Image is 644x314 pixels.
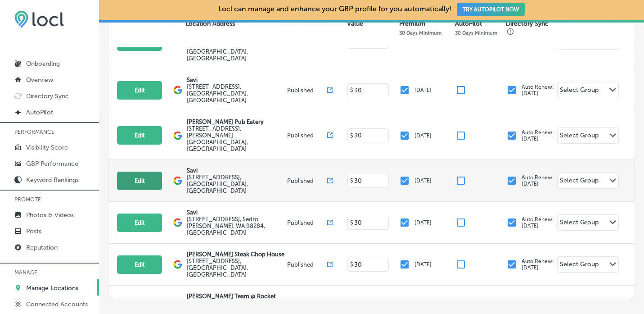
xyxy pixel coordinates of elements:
[560,177,599,187] div: Select Group
[14,10,64,28] img: 6efc1275baa40be7c98c3b36c6bfde44.png
[350,132,353,139] p: $
[414,219,432,226] p: [DATE]
[187,77,285,83] p: Savi
[287,177,327,184] p: Published
[187,83,285,104] label: [STREET_ADDRESS] , [GEOGRAPHIC_DATA], [GEOGRAPHIC_DATA]
[26,284,78,292] p: Manage Locations
[26,228,41,235] p: Posts
[399,30,441,36] p: 30 Days Minimum
[14,14,22,22] img: logo_orange.svg
[187,125,285,152] label: [STREET_ADDRESS] , [PERSON_NAME][GEOGRAPHIC_DATA], [GEOGRAPHIC_DATA]
[173,131,182,140] img: logo
[173,218,182,227] img: logo
[414,177,432,184] p: [DATE]
[187,167,285,174] p: Savi
[414,261,432,268] p: [DATE]
[187,209,285,216] p: Savi
[187,216,285,236] label: [STREET_ADDRESS] , Sedro [PERSON_NAME], WA 98284, [GEOGRAPHIC_DATA]
[26,144,68,151] p: Visibility Score
[506,12,552,35] p: Enrolled Directory Sync
[173,260,182,269] img: logo
[522,216,554,229] p: Auto Renew: [DATE]
[173,86,182,95] img: logo
[24,52,32,59] img: tab_domain_overview_orange.svg
[26,92,69,100] p: Directory Sync
[117,255,162,274] button: Edit
[90,52,97,59] img: tab_keywords_by_traffic_grey.svg
[117,172,162,190] button: Edit
[26,76,53,84] p: Overview
[560,132,599,142] div: Select Group
[26,60,60,68] p: Onboarding
[414,87,432,93] p: [DATE]
[26,211,74,219] p: Photos & Videos
[560,218,599,229] div: Select Group
[455,30,497,36] p: 30 Days Minimum
[99,53,152,59] div: Keywords by Traffic
[187,118,285,125] p: [PERSON_NAME] Pub Eatery
[350,87,353,93] p: $
[187,293,285,306] p: [PERSON_NAME] Team @ Rocket Mortgage
[560,260,599,271] div: Select Group
[14,23,22,31] img: website_grey.svg
[26,244,58,251] p: Reputation
[414,132,432,139] p: [DATE]
[457,3,525,16] button: TRY AUTOPILOT NOW
[350,177,353,184] p: $
[522,258,554,271] p: Auto Renew: [DATE]
[287,87,327,94] p: Published
[350,261,353,268] p: $
[287,132,327,139] p: Published
[26,300,88,308] p: Connected Accounts
[26,176,79,184] p: Keyword Rankings
[26,160,78,168] p: GBP Performance
[117,126,162,145] button: Edit
[522,129,554,142] p: Auto Renew: [DATE]
[187,251,285,258] p: [PERSON_NAME] Steak Chop House
[522,174,554,187] p: Auto Renew: [DATE]
[26,109,53,116] p: AutoPilot
[560,86,599,96] div: Select Group
[187,258,285,278] label: [STREET_ADDRESS] , [GEOGRAPHIC_DATA], [GEOGRAPHIC_DATA]
[117,81,162,100] button: Edit
[187,174,285,194] label: [STREET_ADDRESS] , [GEOGRAPHIC_DATA], [GEOGRAPHIC_DATA]
[34,53,81,59] div: Domain Overview
[173,176,182,185] img: logo
[287,261,327,268] p: Published
[117,214,162,232] button: Edit
[287,219,327,226] p: Published
[25,14,44,22] div: v 4.0.25
[23,23,99,31] div: Domain: [DOMAIN_NAME]
[522,84,554,96] p: Auto Renew: [DATE]
[187,41,285,62] label: [STREET_ADDRESS] , [GEOGRAPHIC_DATA], [GEOGRAPHIC_DATA]
[350,219,353,226] p: $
